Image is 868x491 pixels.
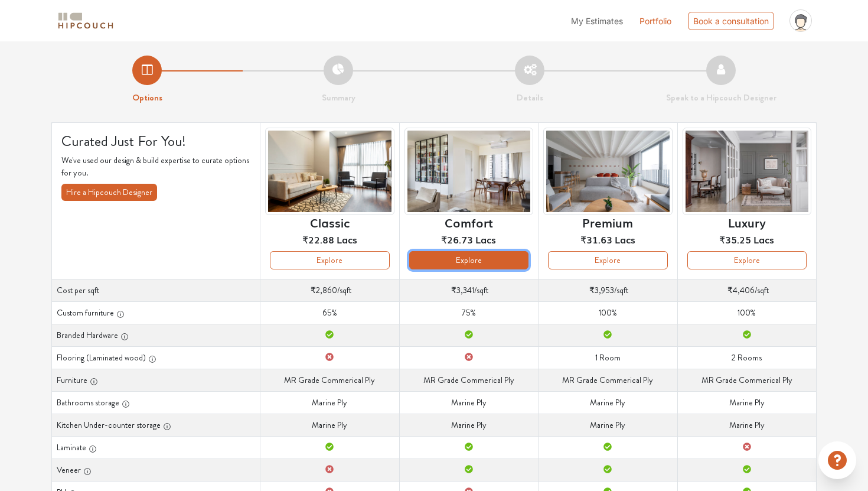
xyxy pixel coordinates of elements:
[52,414,260,436] th: Kitchen Under-counter storage
[688,12,774,30] div: Book a consultation
[52,436,260,459] th: Laminate
[687,251,807,269] button: Explore
[666,91,776,104] strong: Speak to a Hipcouch Designer
[445,215,493,229] h6: Comfort
[441,232,473,246] span: ₹26.73
[399,391,538,414] td: Marine Ply
[615,232,635,246] span: Lacs
[399,301,538,324] td: 75%
[56,8,115,34] span: logo-horizontal.svg
[589,284,614,296] span: ₹3,953
[322,91,355,104] strong: Summary
[677,279,816,301] td: /sqft
[753,232,774,246] span: Lacs
[543,128,672,216] img: header-preview
[260,301,399,324] td: 65%
[580,232,612,246] span: ₹31.63
[52,346,260,369] th: Flooring (Laminated wood)
[311,284,337,296] span: ₹2,860
[260,279,399,301] td: /sqft
[539,391,677,414] td: Marine Ply
[302,232,334,246] span: ₹22.88
[399,414,538,436] td: Marine Ply
[265,128,394,216] img: header-preview
[52,369,260,391] th: Furniture
[539,301,677,324] td: 100%
[677,391,816,414] td: Marine Ply
[404,128,533,216] img: header-preview
[270,251,389,269] button: Explore
[582,215,633,229] h6: Premium
[409,251,528,269] button: Explore
[677,414,816,436] td: Marine Ply
[728,215,766,229] h6: Luxury
[639,15,671,27] a: Portfolio
[539,346,677,369] td: 1 Room
[727,284,755,296] span: ₹4,406
[548,251,667,269] button: Explore
[475,232,496,246] span: Lacs
[683,128,811,216] img: header-preview
[399,279,538,301] td: /sqft
[61,154,250,179] p: We've used our design & build expertise to curate options for you.
[517,91,543,104] strong: Details
[310,215,350,229] h6: Classic
[719,232,751,246] span: ₹35.25
[677,301,816,324] td: 100%
[337,232,357,246] span: Lacs
[132,91,162,104] strong: Options
[260,369,399,391] td: MR Grade Commerical Ply
[61,132,250,150] h4: Curated Just For You!
[539,369,677,391] td: MR Grade Commerical Ply
[260,391,399,414] td: Marine Ply
[677,369,816,391] td: MR Grade Commerical Ply
[52,459,260,481] th: Veneer
[52,279,260,301] th: Cost per sqft
[571,16,623,26] span: My Estimates
[52,324,260,346] th: Branded Hardware
[677,346,816,369] td: 2 Rooms
[260,414,399,436] td: Marine Ply
[61,184,157,201] button: Hire a Hipcouch Designer
[56,11,115,31] img: logo-horizontal.svg
[451,284,474,296] span: ₹3,341
[539,414,677,436] td: Marine Ply
[539,279,677,301] td: /sqft
[52,301,260,324] th: Custom furniture
[399,369,538,391] td: MR Grade Commerical Ply
[52,391,260,414] th: Bathrooms storage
